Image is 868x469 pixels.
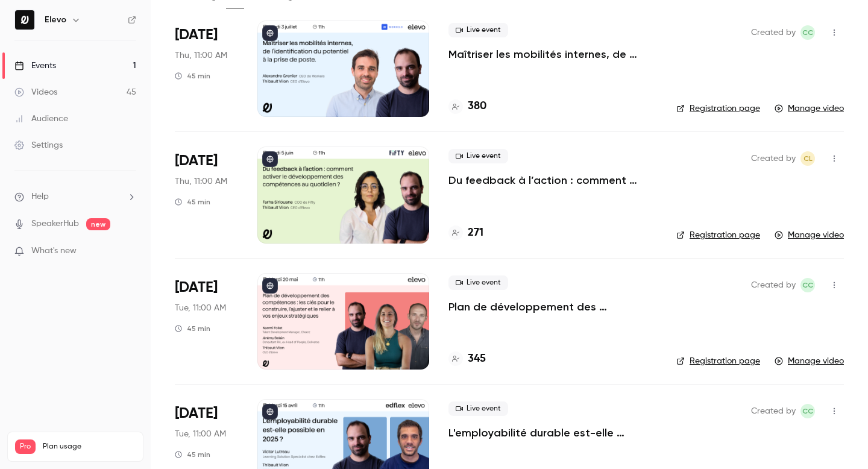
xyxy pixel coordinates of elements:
span: CC [802,25,813,40]
a: 380 [448,98,486,115]
span: CC [802,278,813,292]
div: 45 min [175,71,210,81]
span: Thu, 11:00 AM [175,49,227,61]
div: Videos [14,86,57,98]
a: Registration page [676,355,760,367]
h4: 345 [468,351,486,367]
div: May 20 Tue, 11:00 AM (Europe/Paris) [175,273,238,370]
span: Live event [448,149,508,163]
span: [DATE] [175,25,218,45]
div: Jul 3 Thu, 11:00 AM (Europe/Paris) [175,20,238,117]
h4: 271 [468,225,483,241]
div: Settings [14,139,63,151]
span: Created by [751,25,796,40]
a: Manage video [775,229,844,241]
span: Plan usage [43,442,136,452]
img: Elevo [15,10,34,30]
a: Du feedback à l’action : comment activer le développement des compétences au quotidien ? [448,173,657,187]
span: [DATE] [175,278,218,297]
a: Manage video [775,102,844,115]
span: Clara Courtillier [800,404,815,418]
iframe: Noticeable Trigger [122,246,136,257]
li: help-dropdown-opener [14,190,136,203]
a: SpeakerHub [31,218,79,230]
span: Created by [751,151,796,166]
a: 345 [448,351,486,367]
span: CC [802,404,813,418]
div: Jun 5 Thu, 11:00 AM (Europe/Paris) [175,146,238,243]
span: What's new [31,245,77,257]
a: Plan de développement des compétences : les clés pour le construire, l’ajuster et le relier à vos... [448,300,657,314]
a: Registration page [676,229,760,241]
span: [DATE] [175,151,218,171]
span: Clara Courtillier [800,278,815,292]
span: Clara Louiset [800,151,815,166]
span: Tue, 11:00 AM [175,302,226,314]
span: Thu, 11:00 AM [175,175,227,187]
h4: 380 [468,98,486,115]
div: 45 min [175,450,210,459]
a: L'employabilité durable est-elle possible en 2025 ? [448,426,657,440]
a: 271 [448,225,483,241]
span: Live event [448,275,508,290]
span: Created by [751,404,796,418]
a: Manage video [775,355,844,367]
span: [DATE] [175,404,218,423]
span: Created by [751,278,796,292]
span: Live event [448,401,508,416]
span: Help [31,190,49,203]
span: CL [804,151,813,166]
h6: Elevo [45,14,66,26]
div: Audience [14,113,68,125]
span: Live event [448,23,508,37]
span: Tue, 11:00 AM [175,428,226,440]
span: Clara Courtillier [800,25,815,40]
div: Events [14,60,56,72]
a: Registration page [676,102,760,115]
div: 45 min [175,324,210,333]
span: new [86,218,110,230]
span: Pro [15,439,36,454]
a: Maîtriser les mobilités internes, de l’identification du potentiel à la prise de poste. [448,47,657,61]
div: 45 min [175,197,210,207]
